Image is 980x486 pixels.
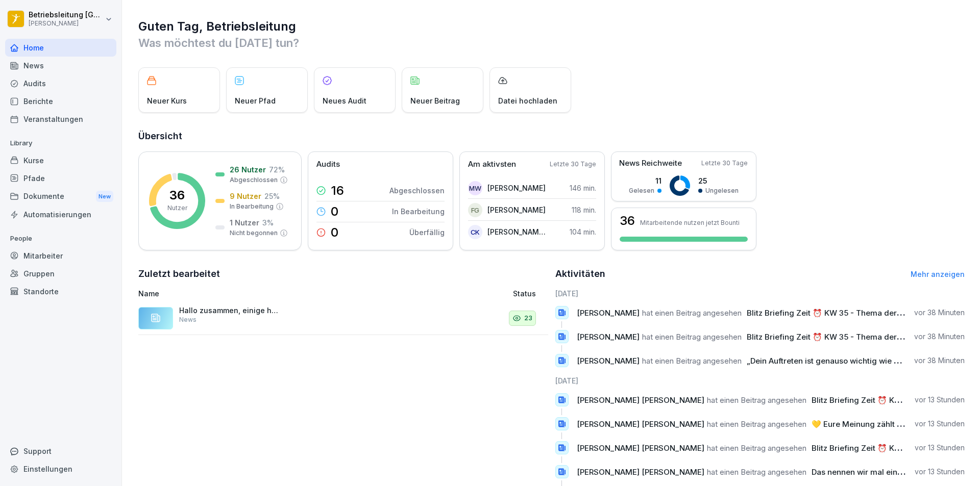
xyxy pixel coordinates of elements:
span: [PERSON_NAME] [PERSON_NAME] [577,395,704,405]
span: [PERSON_NAME] [577,356,640,366]
h6: [DATE] [555,375,965,386]
a: Gruppen [5,265,116,283]
p: News [179,315,197,324]
p: 26 Nutzer [230,164,266,175]
a: Berichte [5,92,116,110]
p: [PERSON_NAME] [PERSON_NAME] [487,226,546,237]
p: vor 38 Minuten [914,355,965,366]
a: Mitarbeiter [5,247,116,265]
p: 146 min. [570,183,596,193]
p: Abgeschlossen [389,185,445,196]
p: Betriebsleitung [GEOGRAPHIC_DATA] [29,11,103,19]
p: 36 [169,189,185,201]
span: Blitz Briefing Zeit ⏰ KW 35 - Thema der Woche: Dips / Saucen [747,308,979,318]
a: Pfade [5,169,116,187]
a: Einstellungen [5,460,116,478]
p: vor 13 Stunden [915,419,965,429]
p: Überfällig [409,227,445,238]
p: In Bearbeitung [392,206,445,217]
p: 25 [698,175,739,186]
p: Gelesen [629,186,654,195]
p: Ungelesen [705,186,739,195]
span: hat einen Beitrag angesehen [707,467,806,477]
span: Blitz Briefing Zeit ⏰ KW 35 - Thema der Woche: Dips / Saucen [747,332,979,342]
p: 3 % [262,217,274,228]
p: Name [138,288,395,299]
h2: Zuletzt bearbeitet [138,267,548,281]
p: News Reichweite [619,158,682,169]
a: Automatisierungen [5,206,116,223]
a: Kurse [5,151,116,169]
p: vor 13 Stunden [915,395,965,405]
span: [PERSON_NAME] [PERSON_NAME] [577,467,704,477]
a: Veranstaltungen [5,110,116,128]
a: DokumenteNew [5,187,116,206]
p: vor 13 Stunden [915,467,965,477]
p: 1 Nutzer [230,217,259,228]
p: 118 min. [572,204,596,215]
p: Letzte 30 Tage [701,159,748,168]
span: hat einen Beitrag angesehen [707,443,806,453]
h2: Aktivitäten [555,267,605,281]
p: Audits [316,159,340,170]
span: hat einen Beitrag angesehen [707,395,806,405]
p: 25 % [264,191,280,201]
p: [PERSON_NAME] [487,204,546,215]
p: Neues Audit [323,95,366,106]
span: [PERSON_NAME] [577,308,640,318]
p: 9 Nutzer [230,191,261,201]
span: hat einen Beitrag angesehen [707,419,806,429]
p: [PERSON_NAME] [487,183,546,193]
p: vor 38 Minuten [914,308,965,318]
div: FG [468,203,482,217]
p: Nicht begonnen [230,228,278,238]
a: Audits [5,74,116,92]
div: Dokumente [5,187,116,206]
h3: 36 [620,215,635,227]
p: 16 [331,185,344,197]
p: Status [513,288,536,299]
p: Neuer Beitrag [410,95,460,106]
p: Abgeschlossen [230,175,278,185]
span: [PERSON_NAME] [577,332,640,342]
a: Home [5,39,116,57]
p: 104 min. [570,226,596,237]
a: Hallo zusammen, einige haben leider noch nicht alle Kurse abgeschlossen. Bitte holt dies bis zum ... [138,302,548,335]
h2: Übersicht [138,129,965,143]
p: 11 [629,175,661,186]
h6: [DATE] [555,288,965,299]
div: New [96,191,113,202]
div: CK [468,225,482,239]
a: News [5,57,116,74]
span: hat einen Beitrag angesehen [642,356,742,366]
p: Hallo zusammen, einige haben leider noch nicht alle Kurse abgeschlossen. Bitte holt dies bis zum ... [179,306,281,315]
p: Am aktivsten [468,159,516,170]
p: 72 % [269,164,285,175]
h1: Guten Tag, Betriebsleitung [138,18,965,35]
p: 0 [331,226,338,239]
a: Standorte [5,283,116,300]
span: [PERSON_NAME] [PERSON_NAME] [577,419,704,429]
span: [PERSON_NAME] [PERSON_NAME] [577,443,704,453]
p: Mitarbeitende nutzen jetzt Bounti [640,219,740,226]
p: 23 [524,313,532,323]
p: Nutzer [167,203,187,213]
p: vor 13 Stunden [915,443,965,453]
span: hat einen Beitrag angesehen [642,332,742,342]
div: Support [5,442,116,460]
p: Neuer Kurs [147,95,187,106]
span: hat einen Beitrag angesehen [642,308,742,318]
p: Neuer Pfad [235,95,276,106]
p: In Bearbeitung [230,202,274,211]
p: Letzte 30 Tage [550,160,596,169]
